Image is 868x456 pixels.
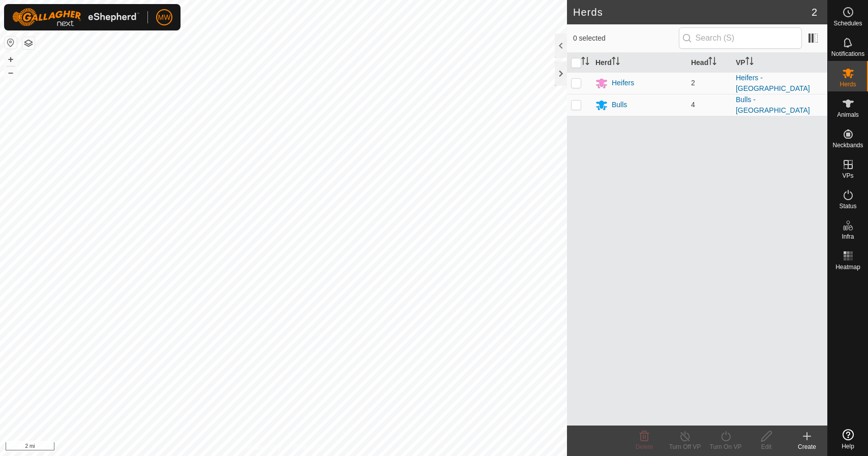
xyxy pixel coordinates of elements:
span: Status [839,203,856,209]
div: Bulls [612,100,627,110]
a: Contact Us [293,443,323,452]
span: VPs [842,173,853,179]
span: 2 [691,79,695,87]
p-sorticon: Activate to sort [581,58,589,67]
img: Gallagher Logo [12,8,139,26]
a: Help [828,425,868,453]
span: Animals [837,112,859,118]
p-sorticon: Activate to sort [745,58,754,67]
span: Help [842,443,854,449]
span: Schedules [833,20,862,26]
th: Head [687,53,732,73]
span: 0 selected [573,33,679,44]
span: MW [158,12,171,23]
span: Delete [636,443,653,450]
div: Turn On VP [705,442,746,451]
span: 4 [691,101,695,109]
th: Herd [591,53,687,73]
div: Create [787,442,827,451]
a: Privacy Policy [243,443,281,452]
h2: Herds [573,6,812,18]
button: Map Layers [22,37,35,49]
span: Heatmap [835,264,860,270]
button: + [5,53,17,66]
span: Notifications [831,51,864,57]
a: Heifers - [GEOGRAPHIC_DATA] [736,74,810,92]
div: Heifers [612,78,634,88]
span: Infra [842,234,854,240]
div: Turn Off VP [665,442,705,451]
button: – [5,67,17,79]
p-sorticon: Activate to sort [612,58,620,67]
th: VP [732,53,827,73]
span: Herds [840,81,856,87]
span: Neckbands [832,142,863,148]
div: Edit [746,442,787,451]
a: Bulls - [GEOGRAPHIC_DATA] [736,95,810,114]
input: Search (S) [679,27,802,49]
p-sorticon: Activate to sort [708,58,716,67]
span: 2 [812,5,817,20]
button: Reset Map [5,37,17,49]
